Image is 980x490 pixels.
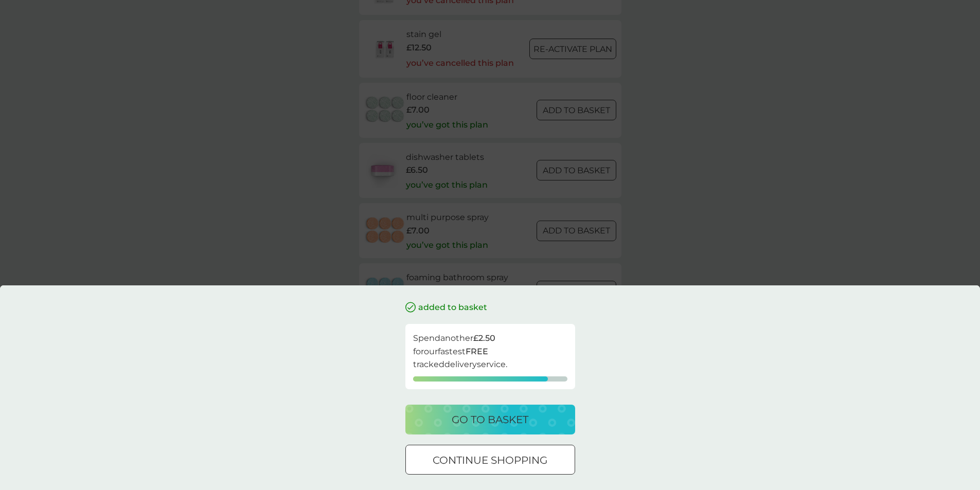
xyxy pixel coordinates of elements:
p: continue shopping [433,452,547,468]
button: continue shopping [405,445,575,475]
p: Spend another for our fastest tracked delivery service. [413,332,567,371]
strong: £2.50 [473,333,495,343]
button: go to basket [405,405,575,434]
strong: FREE [466,347,488,356]
p: added to basket [418,301,487,314]
p: go to basket [452,411,528,428]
